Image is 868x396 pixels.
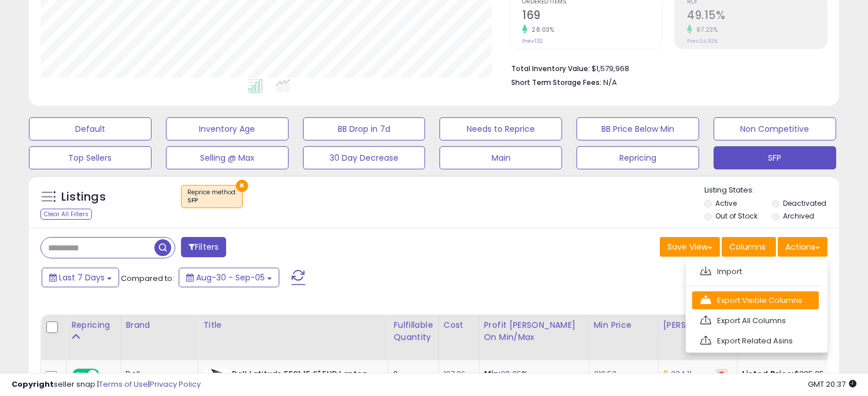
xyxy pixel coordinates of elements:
[577,146,699,169] button: Repricing
[59,272,105,283] span: Last 7 Days
[179,268,279,287] button: Aug-30 - Sep-05
[527,25,554,34] small: 28.03%
[444,319,474,331] div: Cost
[714,146,836,169] button: SFP
[522,38,543,45] small: Prev: 132
[722,237,776,257] button: Columns
[660,237,720,257] button: Save View
[729,241,766,253] span: Columns
[439,146,562,169] button: Main
[715,198,737,208] label: Active
[714,117,836,140] button: Non Competitive
[29,146,152,169] button: Top Sellers
[692,262,819,280] a: Import
[687,9,827,24] h2: 49.15%
[783,198,826,208] label: Deactivated
[187,197,237,205] div: SFP
[692,312,819,330] a: Export All Columns
[715,211,758,221] label: Out of Stock
[40,209,92,220] div: Clear All Filters
[29,117,152,140] button: Default
[577,117,699,140] button: BB Price Below Min
[181,237,226,257] button: Filters
[393,319,433,343] div: Fulfillable Quantity
[594,319,653,331] div: Min Price
[692,291,819,309] a: Export Visible Columns
[303,117,426,140] button: BB Drop in 7d
[236,180,248,192] button: ×
[61,189,106,205] h5: Listings
[12,379,201,390] div: seller snap | |
[692,25,718,34] small: 97.23%
[778,237,828,257] button: Actions
[704,185,839,196] p: Listing States:
[99,379,148,390] a: Terms of Use
[692,332,819,350] a: Export Related Asins
[187,188,237,205] span: Reprice method :
[511,61,819,75] li: $1,579,968
[663,319,732,331] div: [PERSON_NAME]
[196,272,265,283] span: Aug-30 - Sep-05
[439,117,562,140] button: Needs to Reprice
[783,211,814,221] label: Archived
[71,319,116,331] div: Repricing
[42,268,119,287] button: Last 7 Days
[603,77,617,88] span: N/A
[484,319,584,343] div: Profit [PERSON_NAME] on Min/Max
[511,77,601,87] b: Short Term Storage Fees:
[522,9,662,24] h2: 169
[126,319,194,331] div: Brand
[121,273,174,284] span: Compared to:
[303,146,426,169] button: 30 Day Decrease
[808,379,856,390] span: 2025-09-13 20:37 GMT
[166,117,289,140] button: Inventory Age
[150,379,201,390] a: Privacy Policy
[511,64,590,73] b: Total Inventory Value:
[479,314,589,360] th: The percentage added to the cost of goods (COGS) that forms the calculator for Min & Max prices.
[203,319,383,331] div: Title
[687,38,718,45] small: Prev: 24.92%
[166,146,289,169] button: Selling @ Max
[12,379,54,390] strong: Copyright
